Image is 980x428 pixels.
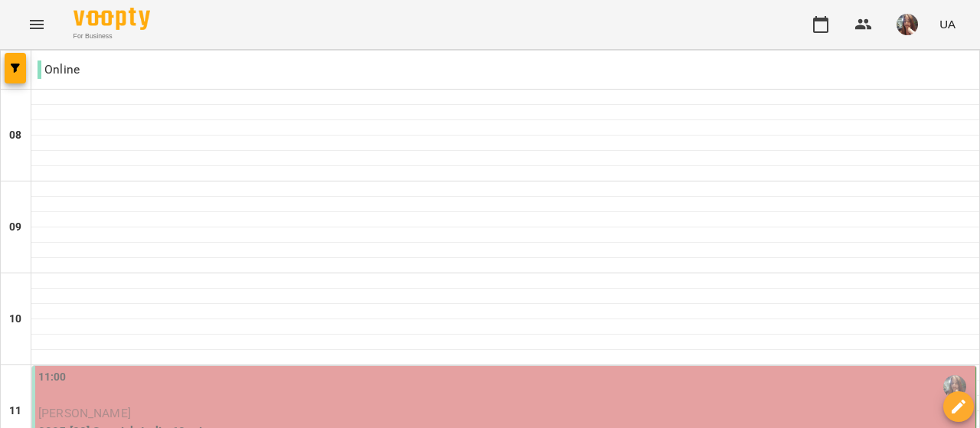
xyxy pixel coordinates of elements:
h6: 09 [9,219,21,236]
span: For Business [73,31,150,41]
img: Михайлик Альона Михайлівна (і) [943,375,966,398]
button: Menu [18,6,55,43]
h6: 11 [9,403,21,420]
img: 0ee1f4be303f1316836009b6ba17c5c5.jpeg [897,14,918,35]
img: Voopty Logo [73,8,150,30]
h6: 08 [9,127,21,144]
button: UA [933,10,962,38]
span: [PERSON_NAME] [38,406,131,420]
label: 11:00 [38,369,67,386]
span: UA [939,16,955,32]
h6: 10 [9,311,21,328]
p: Online [38,60,80,79]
